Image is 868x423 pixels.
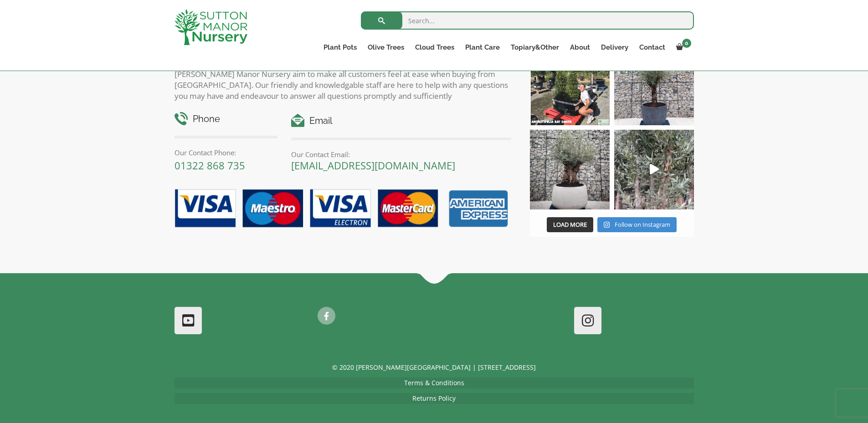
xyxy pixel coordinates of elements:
[604,221,610,228] svg: Instagram
[412,394,456,403] a: Returns Policy
[634,41,671,54] a: Contact
[596,41,634,54] a: Delivery
[547,217,593,233] button: Load More
[175,9,247,45] img: logo
[460,41,505,54] a: Plant Care
[175,69,512,102] p: [PERSON_NAME] Manor Nursery aim to make all customers feel at ease when buying from [GEOGRAPHIC_D...
[614,130,694,209] a: Play
[175,158,245,172] a: 01322 868 735
[168,184,512,234] img: payment-options.png
[530,46,610,125] img: Our elegant & picturesque Angustifolia Cones are an exquisite addition to your Bay Tree collectio...
[318,41,362,54] a: Plant Pots
[505,41,565,54] a: Topiary&Other
[291,158,455,172] a: [EMAIL_ADDRESS][DOMAIN_NAME]
[553,220,587,229] span: Load More
[615,220,670,229] span: Follow on Instagram
[682,39,691,48] span: 0
[671,41,694,54] a: 0
[614,46,694,125] img: A beautiful multi-stem Spanish Olive tree potted in our luxurious fibre clay pots 😍😍
[291,114,511,128] h4: Email
[565,41,596,54] a: About
[404,378,464,387] a: Terms & Conditions
[361,11,694,30] input: Search...
[175,112,278,126] h4: Phone
[530,130,610,209] img: Check out this beauty we potted at our nursery today ❤️‍🔥 A huge, ancient gnarled Olive tree plan...
[291,149,511,160] p: Our Contact Email:
[175,362,694,373] p: © 2020 [PERSON_NAME][GEOGRAPHIC_DATA] | [STREET_ADDRESS]
[410,41,460,54] a: Cloud Trees
[597,217,676,233] a: Instagram Follow on Instagram
[650,164,659,174] svg: Play
[175,147,278,158] p: Our Contact Phone:
[614,130,694,209] img: New arrivals Monday morning of beautiful olive trees 🤩🤩 The weather is beautiful this summer, gre...
[362,41,410,54] a: Olive Trees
